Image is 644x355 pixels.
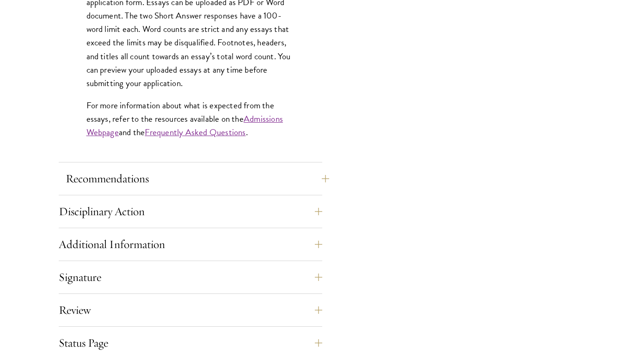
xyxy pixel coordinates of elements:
[59,233,322,255] button: Additional Information
[59,332,322,354] button: Status Page
[59,299,322,321] button: Review
[86,112,283,139] a: Admissions Webpage
[59,200,322,223] button: Disciplinary Action
[59,266,322,288] button: Signature
[66,168,329,190] button: Recommendations
[86,99,294,139] p: For more information about what is expected from the essays, refer to the resources available on ...
[145,125,245,139] a: Frequently Asked Questions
